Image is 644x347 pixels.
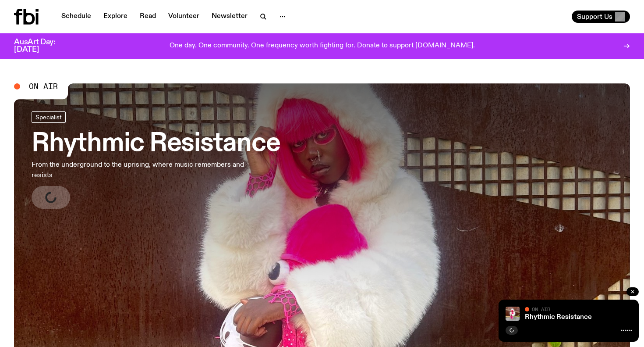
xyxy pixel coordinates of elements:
[29,82,58,90] span: On Air
[56,11,96,23] a: Schedule
[532,306,550,312] span: On Air
[98,11,133,23] a: Explore
[35,114,62,120] span: Specialist
[32,132,280,156] h3: Rhythmic Resistance
[206,11,253,23] a: Newsletter
[32,160,256,181] p: From the underground to the uprising, where music remembers and resists
[134,11,161,23] a: Read
[170,42,475,50] p: One day. One community. One frequency worth fighting for. Donate to support [DOMAIN_NAME].
[506,307,520,321] img: Attu crouches on gravel in front of a brown wall. They are wearing a white fur coat with a hood, ...
[32,111,280,209] a: Rhythmic ResistanceFrom the underground to the uprising, where music remembers and resists
[572,11,630,23] button: Support Us
[163,11,205,23] a: Volunteer
[525,314,592,321] a: Rhythmic Resistance
[14,39,70,54] h3: AusArt Day: [DATE]
[577,13,612,21] span: Support Us
[32,111,66,123] a: Specialist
